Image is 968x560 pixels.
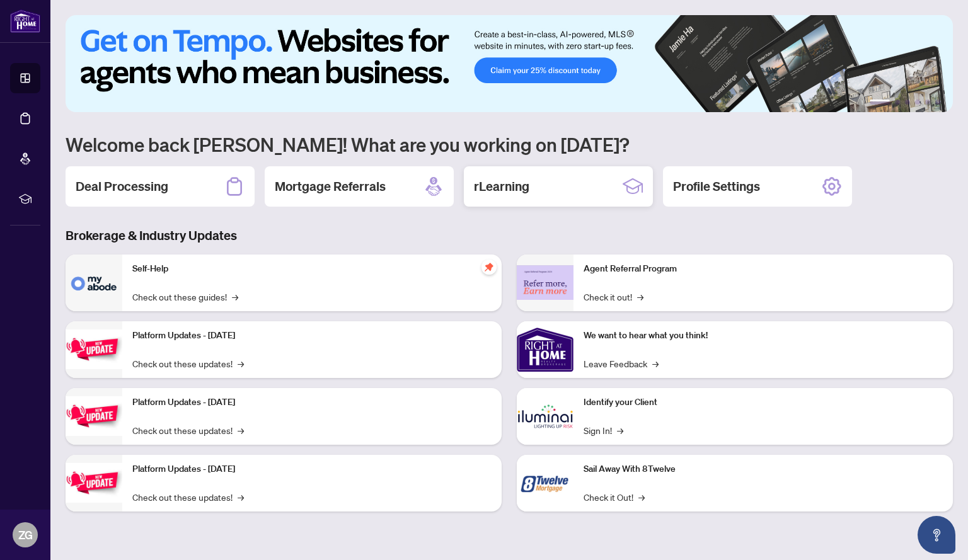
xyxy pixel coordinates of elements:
[66,329,122,369] img: Platform Updates - July 21, 2025
[584,462,943,476] p: Sail Away With 8Twelve
[517,388,573,445] img: Identify your Client
[584,357,659,370] a: Leave Feedback→
[517,321,573,378] img: We want to hear what you think!
[66,254,122,311] img: Self-Help
[918,516,955,554] button: Open asap
[638,490,645,504] span: →
[66,463,122,503] img: Platform Updates - June 23, 2025
[275,178,386,195] h2: Mortgage Referrals
[517,265,573,300] img: Agent Referral Program
[132,423,244,437] a: Check out these updates!→
[584,423,623,437] a: Sign In!→
[232,290,238,304] span: →
[238,357,244,370] span: →
[584,262,943,276] p: Agent Referral Program
[935,100,940,105] button: 6
[584,396,943,409] p: Identify your Client
[18,526,33,544] span: ZG
[10,9,40,33] img: logo
[637,290,643,304] span: →
[132,462,492,476] p: Platform Updates - [DATE]
[617,423,623,437] span: →
[132,262,492,276] p: Self-Help
[76,178,168,195] h2: Deal Processing
[905,100,910,105] button: 3
[132,396,492,409] p: Platform Updates - [DATE]
[652,357,659,370] span: →
[517,455,573,511] img: Sail Away With 8Twelve
[895,100,900,105] button: 2
[915,100,920,105] button: 4
[132,329,492,343] p: Platform Updates - [DATE]
[584,290,643,304] a: Check it out!→
[66,396,122,436] img: Platform Updates - July 8, 2025
[66,15,953,112] img: Slide 0
[66,227,953,244] h3: Brokerage & Industry Updates
[132,490,244,504] a: Check out these updates!→
[66,132,953,156] h1: Welcome back [PERSON_NAME]! What are you working on [DATE]?
[238,490,244,504] span: →
[474,178,529,195] h2: rLearning
[673,178,760,195] h2: Profile Settings
[925,100,930,105] button: 5
[584,329,943,343] p: We want to hear what you think!
[132,357,244,370] a: Check out these updates!→
[238,423,244,437] span: →
[870,100,890,105] button: 1
[132,290,238,304] a: Check out these guides!→
[584,490,645,504] a: Check it Out!→
[481,260,497,275] span: pushpin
